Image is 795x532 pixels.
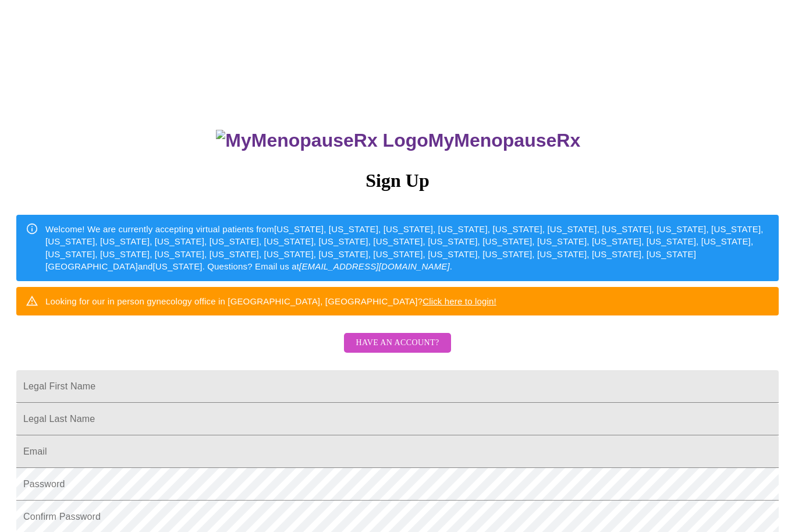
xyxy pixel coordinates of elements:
[45,290,496,312] div: Looking for our in person gynecology office in [GEOGRAPHIC_DATA], [GEOGRAPHIC_DATA]?
[45,218,769,278] div: Welcome! We are currently accepting virtual patients from [US_STATE], [US_STATE], [US_STATE], [US...
[16,170,779,191] h3: Sign Up
[341,346,453,356] a: Have an account?
[299,261,450,271] em: [EMAIL_ADDRESS][DOMAIN_NAME]
[344,333,450,353] button: Have an account?
[356,336,439,350] span: Have an account?
[216,130,428,151] img: MyMenopauseRx Logo
[423,296,496,306] a: Click here to login!
[18,130,779,151] h3: MyMenopauseRx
